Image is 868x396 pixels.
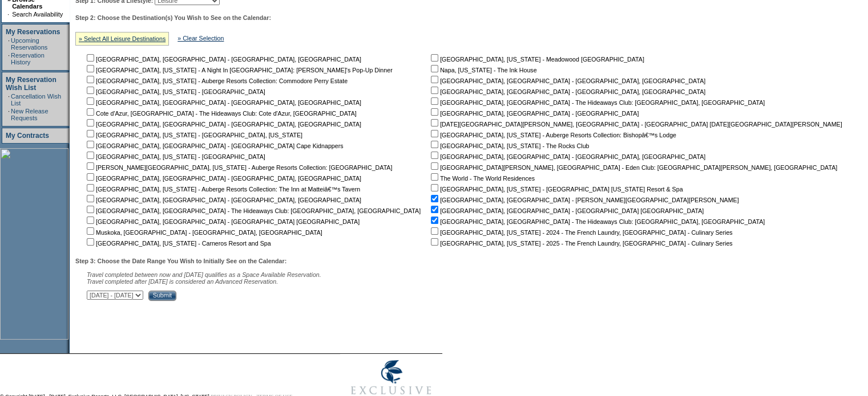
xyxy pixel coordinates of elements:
input: Submit [148,291,176,301]
a: My Reservations [6,28,60,36]
nobr: Travel completed after [DATE] is considered an Advanced Reservation. [87,278,278,285]
span: Travel completed between now and [DATE] qualifies as a Space Available Reservation. [87,271,321,278]
a: » Clear Selection [177,35,224,42]
nobr: The World - The World Residences [429,175,535,182]
td: · [8,108,10,121]
nobr: Cote d'Azur, [GEOGRAPHIC_DATA] - The Hideaways Club: Cote d'Azur, [GEOGRAPHIC_DATA] [84,110,357,117]
a: My Reservation Wish List [6,76,56,92]
a: My Contracts [6,132,49,140]
nobr: [GEOGRAPHIC_DATA], [US_STATE] - Meadowood [GEOGRAPHIC_DATA] [429,56,644,63]
nobr: [GEOGRAPHIC_DATA], [US_STATE] - Carneros Resort and Spa [84,240,271,247]
nobr: [GEOGRAPHIC_DATA], [US_STATE] - Auberge Resorts Collection: Bishopâ€™s Lodge [429,132,676,138]
nobr: [GEOGRAPHIC_DATA], [US_STATE] - [GEOGRAPHIC_DATA] [US_STATE] Resort & Spa [429,186,683,193]
nobr: Napa, [US_STATE] - The Ink House [429,67,536,74]
nobr: [GEOGRAPHIC_DATA], [US_STATE] - Auberge Resorts Collection: The Inn at Matteiâ€™s Tavern [84,186,360,193]
nobr: [GEOGRAPHIC_DATA], [GEOGRAPHIC_DATA] - [GEOGRAPHIC_DATA], [GEOGRAPHIC_DATA] [84,99,361,106]
nobr: [GEOGRAPHIC_DATA], [US_STATE] - [GEOGRAPHIC_DATA] [84,153,265,160]
nobr: [GEOGRAPHIC_DATA], [GEOGRAPHIC_DATA] - [GEOGRAPHIC_DATA], [GEOGRAPHIC_DATA] [429,153,705,160]
b: Step 2: Choose the Destination(s) You Wish to See on the Calendar: [75,14,271,21]
nobr: [GEOGRAPHIC_DATA], [GEOGRAPHIC_DATA] - [GEOGRAPHIC_DATA], [GEOGRAPHIC_DATA] [429,88,705,95]
a: » Select All Leisure Destinations [79,35,165,42]
nobr: [GEOGRAPHIC_DATA], [GEOGRAPHIC_DATA] - [PERSON_NAME][GEOGRAPHIC_DATA][PERSON_NAME] [429,197,738,203]
nobr: [GEOGRAPHIC_DATA], [GEOGRAPHIC_DATA] - [GEOGRAPHIC_DATA] [GEOGRAPHIC_DATA] [84,218,360,225]
td: · [7,11,11,18]
nobr: [GEOGRAPHIC_DATA], [GEOGRAPHIC_DATA] - The Hideaways Club: [GEOGRAPHIC_DATA], [GEOGRAPHIC_DATA] [84,207,421,214]
nobr: [GEOGRAPHIC_DATA], [US_STATE] - [GEOGRAPHIC_DATA], [US_STATE] [84,132,302,138]
nobr: Muskoka, [GEOGRAPHIC_DATA] - [GEOGRAPHIC_DATA], [GEOGRAPHIC_DATA] [84,229,322,236]
nobr: [GEOGRAPHIC_DATA], [GEOGRAPHIC_DATA] - [GEOGRAPHIC_DATA] Cape Kidnappers [84,142,343,149]
a: Search Availability [12,11,63,18]
nobr: [GEOGRAPHIC_DATA], [GEOGRAPHIC_DATA] - The Hideaways Club: [GEOGRAPHIC_DATA], [GEOGRAPHIC_DATA] [429,218,765,225]
nobr: [GEOGRAPHIC_DATA], [GEOGRAPHIC_DATA] - [GEOGRAPHIC_DATA], [GEOGRAPHIC_DATA] [429,77,705,84]
nobr: [GEOGRAPHIC_DATA], [US_STATE] - A Night In [GEOGRAPHIC_DATA]: [PERSON_NAME]'s Pop-Up Dinner [84,67,393,74]
td: · [8,52,10,66]
nobr: [GEOGRAPHIC_DATA], [US_STATE] - The Rocks Club [429,142,589,149]
nobr: [GEOGRAPHIC_DATA], [US_STATE] - [GEOGRAPHIC_DATA] [84,88,265,95]
a: Cancellation Wish List [11,93,61,107]
b: Step 3: Choose the Date Range You Wish to Initially See on the Calendar: [75,258,286,264]
nobr: [GEOGRAPHIC_DATA], [GEOGRAPHIC_DATA] - The Hideaways Club: [GEOGRAPHIC_DATA], [GEOGRAPHIC_DATA] [429,99,765,106]
nobr: [GEOGRAPHIC_DATA], [GEOGRAPHIC_DATA] - [GEOGRAPHIC_DATA], [GEOGRAPHIC_DATA] [84,56,361,63]
a: Upcoming Reservations [11,37,47,51]
a: Reservation History [11,52,45,66]
nobr: [GEOGRAPHIC_DATA], [US_STATE] - 2024 - The French Laundry, [GEOGRAPHIC_DATA] - Culinary Series [429,229,732,236]
nobr: [GEOGRAPHIC_DATA], [GEOGRAPHIC_DATA] - [GEOGRAPHIC_DATA] [429,110,639,117]
nobr: [GEOGRAPHIC_DATA], [GEOGRAPHIC_DATA] - [GEOGRAPHIC_DATA], [GEOGRAPHIC_DATA] [84,175,361,182]
nobr: [GEOGRAPHIC_DATA], [US_STATE] - 2025 - The French Laundry, [GEOGRAPHIC_DATA] - Culinary Series [429,240,732,247]
nobr: [GEOGRAPHIC_DATA], [GEOGRAPHIC_DATA] - [GEOGRAPHIC_DATA], [GEOGRAPHIC_DATA] [84,121,361,128]
nobr: [DATE][GEOGRAPHIC_DATA][PERSON_NAME], [GEOGRAPHIC_DATA] - [GEOGRAPHIC_DATA] [DATE][GEOGRAPHIC_DAT... [429,121,842,128]
nobr: [GEOGRAPHIC_DATA], [GEOGRAPHIC_DATA] - [GEOGRAPHIC_DATA], [GEOGRAPHIC_DATA] [84,197,361,203]
nobr: [PERSON_NAME][GEOGRAPHIC_DATA], [US_STATE] - Auberge Resorts Collection: [GEOGRAPHIC_DATA] [84,164,392,171]
td: · [8,37,10,51]
nobr: [GEOGRAPHIC_DATA], [US_STATE] - Auberge Resorts Collection: Commodore Perry Estate [84,77,348,84]
a: New Release Requests [11,108,48,121]
td: · [8,93,10,107]
nobr: [GEOGRAPHIC_DATA][PERSON_NAME], [GEOGRAPHIC_DATA] - Eden Club: [GEOGRAPHIC_DATA][PERSON_NAME], [G... [429,164,837,171]
nobr: [GEOGRAPHIC_DATA], [GEOGRAPHIC_DATA] - [GEOGRAPHIC_DATA] [GEOGRAPHIC_DATA] [429,207,704,214]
